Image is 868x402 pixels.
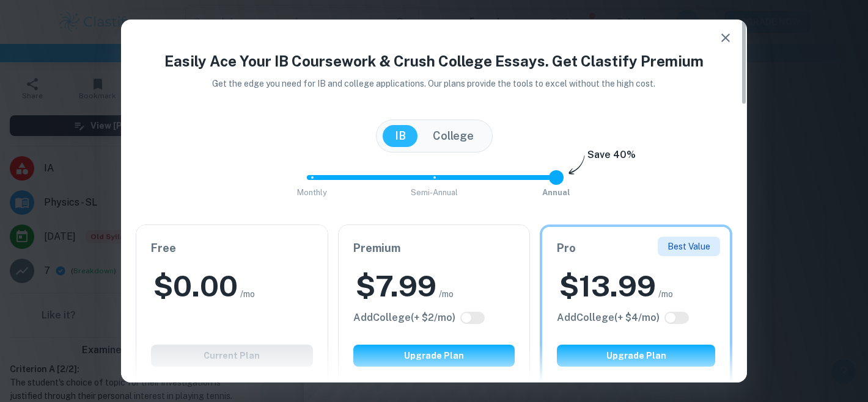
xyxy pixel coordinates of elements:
[353,310,455,325] h6: Click to see all the additional College features.
[240,287,255,301] span: /mo
[136,50,732,72] h4: Easily Ace Your IB Coursework & Crush College Essays. Get Clastify Premium
[353,240,515,257] h6: Premium
[439,287,454,301] span: /mo
[356,267,436,306] h2: $ 7.99
[557,240,715,257] h6: Pro
[297,188,327,197] span: Monthly
[421,125,486,147] button: College
[587,148,636,168] h6: Save 40%
[411,188,458,197] span: Semi-Annual
[542,188,570,197] span: Annual
[559,267,656,306] h2: $ 13.99
[151,240,313,257] h6: Free
[568,155,585,176] img: subscription-arrow.svg
[557,310,660,325] h6: Click to see all the additional College features.
[383,125,418,147] button: IB
[153,267,238,306] h2: $ 0.00
[196,77,673,90] p: Get the edge you need for IB and college applications. Our plans provide the tools to excel witho...
[658,287,673,301] span: /mo
[668,240,710,253] p: Best Value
